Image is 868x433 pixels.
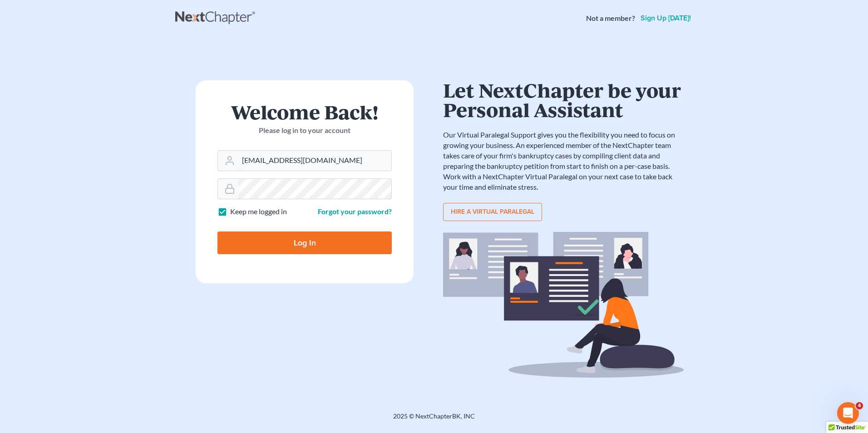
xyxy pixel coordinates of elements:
span: 4 [856,402,863,409]
input: Log In [217,231,392,254]
iframe: Intercom live chat [837,402,859,424]
strong: Not a member? [586,13,635,24]
img: virtual_paralegal_bg-b12c8cf30858a2b2c02ea913d52db5c468ecc422855d04272ea22d19010d70dc.svg [443,232,684,378]
p: Our Virtual Paralegal Support gives you the flexibility you need to focus on growing your busines... [443,130,684,192]
label: Keep me logged in [230,207,287,217]
a: Forgot your password? [318,207,392,216]
a: Sign up [DATE]! [639,15,693,22]
a: Hire a virtual paralegal [443,203,542,221]
h1: Let NextChapter be your Personal Assistant [443,80,684,119]
h1: Welcome Back! [217,102,392,122]
input: Email Address [238,151,391,171]
div: 2025 © NextChapterBK, INC [175,412,693,428]
p: Please log in to your account [217,125,392,136]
